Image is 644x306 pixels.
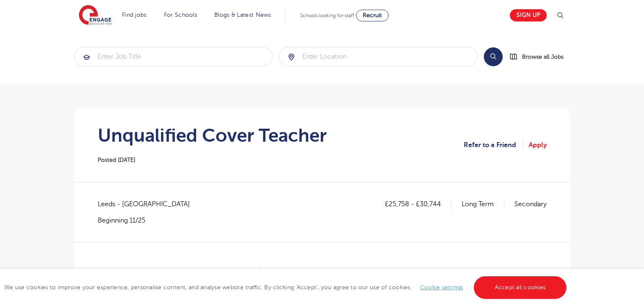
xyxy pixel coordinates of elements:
a: Apply [529,140,547,150]
p: Long Term [462,199,504,210]
a: For Schools [164,12,197,18]
input: Submit [75,47,273,66]
a: Find jobs [122,12,147,18]
span: Schools looking for staff [300,13,354,18]
span: Browse all Jobs [522,52,563,62]
a: Sign up [510,9,547,21]
span: Posted [DATE] [98,157,135,163]
p: Secondary [514,199,547,210]
a: Blogs & Latest News [214,12,271,18]
h1: Unqualified Cover Teacher [98,125,327,146]
a: Browse all Jobs [509,52,570,62]
p: £25,758 - £30,744 [385,199,452,210]
span: Leeds - [GEOGRAPHIC_DATA] [98,199,198,210]
a: Refer to a Friend [464,140,523,150]
p: At Engage Education, we are recruiting across the [GEOGRAPHIC_DATA] area. We work in partnership ... [98,267,547,285]
a: Cookie settings [420,284,463,290]
a: Recruit [356,10,389,21]
b: Unqualified Teachers / Cover Supervisors [202,268,311,275]
img: Engage Education [79,5,112,26]
p: Beginning 11/25 [98,216,198,225]
button: Search [484,47,503,66]
input: Submit [279,47,477,66]
div: Submit [279,47,478,66]
div: Submit [74,47,273,66]
span: Recruit [363,12,382,18]
a: Accept all cookies [474,276,567,299]
span: We use cookies to improve your experience, personalise content, and analyse website traffic. By c... [4,284,569,290]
